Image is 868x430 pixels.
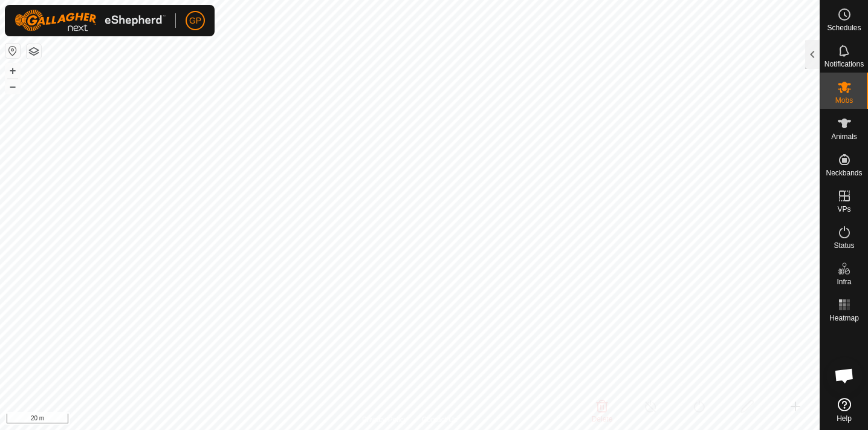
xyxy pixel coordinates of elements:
a: Open chat [826,357,863,394]
a: Contact Us [422,414,458,425]
span: Schedules [827,24,861,31]
span: Neckbands [826,169,862,177]
button: + [5,64,20,78]
a: Privacy Policy [362,414,407,425]
button: Reset Map [5,44,20,58]
span: Help [837,415,852,422]
span: Infra [837,278,851,285]
span: Animals [831,133,857,140]
button: – [5,79,20,94]
span: Status [834,242,854,249]
a: Help [820,393,868,427]
span: Mobs [835,97,853,104]
span: GP [189,15,201,27]
span: Heatmap [829,314,859,322]
span: VPs [837,206,850,213]
span: Notifications [824,60,864,68]
button: Map Layers [27,44,41,59]
img: Gallagher Logo [15,10,166,31]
